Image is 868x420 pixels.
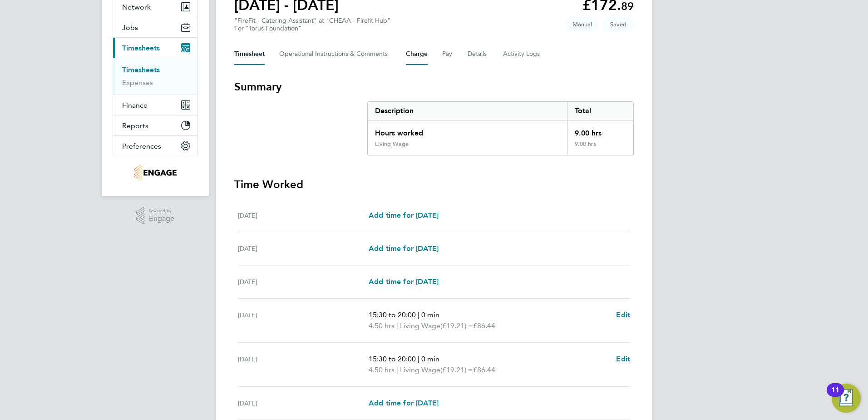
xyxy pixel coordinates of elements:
[367,101,634,155] div: Summary
[122,65,160,74] a: Timesheets
[149,215,174,223] span: Engage
[122,142,161,150] span: Preferences
[406,43,428,65] button: Charge
[136,207,175,225] a: Powered byEngage
[400,365,440,375] span: Living Wage
[400,320,440,331] span: Living Wage
[369,210,439,221] a: Add time for [DATE]
[369,399,439,407] span: Add time for [DATE]
[122,3,151,11] span: Network
[369,321,395,330] span: 4.50 hrs
[831,390,839,402] div: 11
[234,43,265,65] button: Timesheet
[442,43,453,65] button: Pay
[368,102,567,120] div: Description
[238,398,369,409] div: [DATE]
[238,354,369,375] div: [DATE]
[565,17,599,32] span: This timesheet was manually created.
[122,101,148,110] span: Finance
[369,355,416,363] span: 15:30 to 20:00
[122,44,160,52] span: Timesheets
[134,165,176,180] img: chefsbay-logo-retina.png
[440,365,473,374] span: (£19.21) =
[369,243,439,254] a: Add time for [DATE]
[369,277,439,286] span: Add time for [DATE]
[238,276,369,287] div: [DATE]
[234,17,390,32] div: "FireFit - Catering Assistant" at "CHEAA - Firefit Hub"
[603,17,634,32] span: This timesheet is Saved.
[369,398,439,409] a: Add time for [DATE]
[468,43,488,65] button: Details
[396,365,398,374] span: |
[567,120,633,140] div: 9.00 hrs
[616,354,630,365] a: Edit
[149,207,174,215] span: Powered by
[234,80,634,94] h3: Summary
[369,365,395,374] span: 4.50 hrs
[473,365,495,374] span: £86.44
[421,355,439,363] span: 0 min
[369,244,439,253] span: Add time for [DATE]
[238,310,369,331] div: [DATE]
[113,58,197,95] div: Timesheets
[368,120,567,140] div: Hours worked
[113,165,198,180] a: Go to home page
[503,43,541,65] button: Activity Logs
[567,140,633,155] div: 9.00 hrs
[234,177,634,192] h3: Time Worked
[567,102,633,120] div: Total
[616,355,630,363] span: Edit
[113,115,197,135] button: Reports
[369,276,439,287] a: Add time for [DATE]
[113,17,197,37] button: Jobs
[122,78,153,87] a: Expenses
[616,310,630,319] span: Edit
[122,121,148,130] span: Reports
[369,211,439,220] span: Add time for [DATE]
[832,384,861,413] button: Open Resource Center, 11 new notifications
[122,23,138,32] span: Jobs
[234,25,390,32] div: For "Torus Foundation"
[238,210,369,221] div: [DATE]
[279,43,391,65] button: Operational Instructions & Comments
[375,140,409,148] div: Living Wage
[440,321,473,330] span: (£19.21) =
[238,243,369,254] div: [DATE]
[113,38,197,58] button: Timesheets
[113,136,197,156] button: Preferences
[418,355,419,363] span: |
[616,310,630,320] a: Edit
[113,95,197,115] button: Finance
[473,321,495,330] span: £86.44
[396,321,398,330] span: |
[421,310,439,319] span: 0 min
[418,310,419,319] span: |
[369,310,416,319] span: 15:30 to 20:00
